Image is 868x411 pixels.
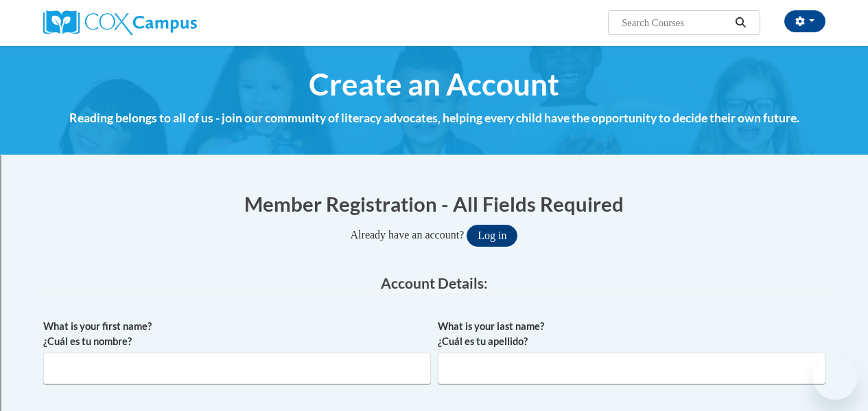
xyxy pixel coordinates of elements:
[309,66,559,102] span: Create an Account
[813,356,857,400] iframe: Button to launch messaging window
[620,14,730,31] input: Search Courses
[730,14,751,31] button: Search
[784,10,825,32] button: Account Settings
[43,109,825,127] h4: Reading belongs to all of us - join our community of literacy advocates, helping every child have...
[43,10,197,35] img: Cox Campus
